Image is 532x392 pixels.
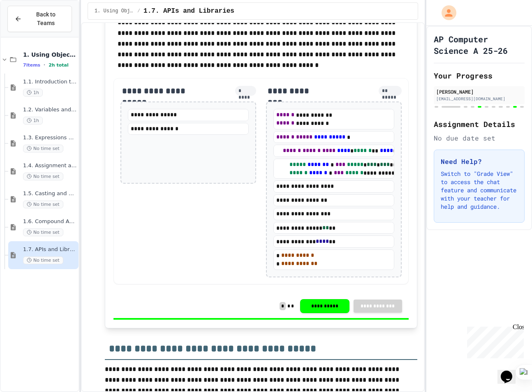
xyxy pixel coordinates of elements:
span: 1.5. Casting and Ranges of Values [23,190,77,197]
span: 1h [23,117,43,125]
span: 1. Using Objects and Methods [23,51,77,58]
span: / [137,8,140,14]
h3: Need Help? [441,157,518,166]
span: • [44,62,45,68]
h2: Assignment Details [434,118,525,130]
span: 7 items [23,62,40,68]
span: 1.6. Compound Assignment Operators [23,218,77,225]
div: Chat with us now!Close [3,3,57,52]
span: 1.3. Expressions and Output [New] [23,134,77,141]
div: [PERSON_NAME] [436,88,522,95]
h1: AP Computer Science A 25-26 [434,33,525,56]
span: No time set [23,145,63,152]
span: 1.2. Variables and Data Types [23,106,77,113]
iframe: chat widget [497,359,524,384]
span: 1.4. Assignment and Input [23,162,77,169]
span: 1.1. Introduction to Algorithms, Programming, and Compilers [23,78,77,85]
span: Back to Teams [27,10,65,28]
div: [EMAIL_ADDRESS][DOMAIN_NAME] [436,96,522,102]
span: No time set [23,173,63,180]
span: No time set [23,228,63,236]
div: My Account [433,3,458,22]
span: 2h total [49,62,69,68]
iframe: chat widget [464,323,524,358]
span: 1h [23,89,43,97]
span: 1.7. APIs and Libraries [143,6,234,16]
span: No time set [23,256,63,264]
h2: Your Progress [434,70,525,81]
span: No time set [23,201,63,208]
span: 1.7. APIs and Libraries [23,246,77,253]
div: No due date set [434,133,525,143]
p: Switch to "Grade View" to access the chat feature and communicate with your teacher for help and ... [441,170,518,211]
span: 1. Using Objects and Methods [95,8,134,14]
